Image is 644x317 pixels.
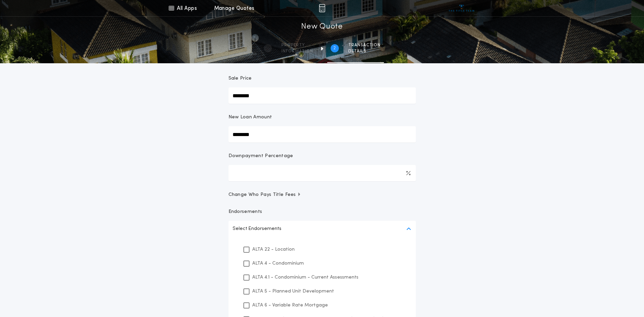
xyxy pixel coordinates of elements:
p: Downpayment Percentage [228,153,293,160]
h2: 2 [333,46,336,51]
p: ALTA 5 - Planned Unit Development [252,288,334,295]
p: Select Endorsements [233,225,281,233]
span: Change Who Pays Title Fees [228,191,301,198]
p: Endorsements [228,208,416,215]
img: vs-icon [449,5,474,12]
button: Select Endorsements [228,221,416,237]
span: Property [281,43,313,48]
p: ALTA 4.1 - Condominium - Current Assessments [252,274,358,281]
input: Sale Price [228,87,416,104]
h1: New Quote [301,21,343,32]
span: Transaction [348,43,381,48]
p: New Loan Amount [228,114,272,121]
span: information [281,49,313,54]
input: Downpayment Percentage [228,165,416,181]
p: ALTA 6 - Variable Rate Mortgage [252,302,328,309]
p: ALTA 22 - Location [252,246,295,253]
span: details [348,49,381,54]
button: Change Who Pays Title Fees [228,191,416,198]
p: Sale Price [228,75,252,82]
p: ALTA 4 - Condominium [252,260,304,267]
input: New Loan Amount [228,126,416,143]
img: img [319,4,325,12]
